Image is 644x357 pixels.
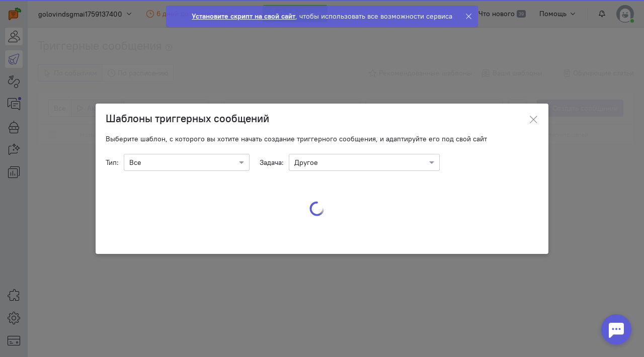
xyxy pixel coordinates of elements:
span: Тип: [106,157,119,167]
h3: Шаблоны триггерных сообщений [106,111,269,126]
span: Другое [294,158,318,167]
div: Выберите шаблон, с которого вы хотите начать создание триггерного сообщения, и адаптируйте его по... [106,134,538,144]
strong: Установите скрипт на свой сайт [192,12,295,21]
span: Задача: [260,157,284,167]
div: , чтобы использовать все возможности сервиса [192,11,452,21]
